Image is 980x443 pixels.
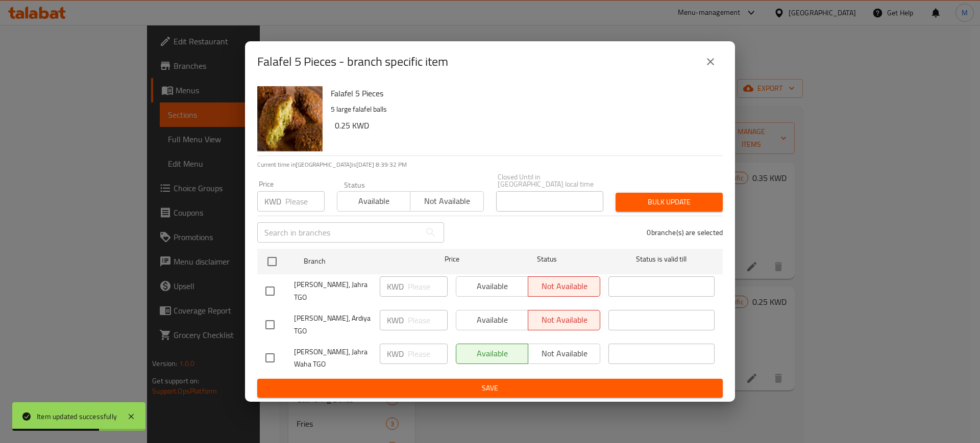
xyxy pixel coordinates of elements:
[335,118,715,133] h6: 0.25 KWD
[294,346,372,371] span: [PERSON_NAME], Jahra Waha TGO
[257,222,421,243] input: Search in branches
[624,196,715,209] span: Bulk update
[265,382,715,395] span: Save
[387,348,404,360] p: KWD
[418,253,486,266] span: Price
[257,160,723,169] p: Current time in [GEOGRAPHIC_DATA] is [DATE] 8:39:32 PM
[408,344,448,364] input: Please enter price
[337,191,410,212] button: Available
[37,411,117,422] div: Item updated successfully
[285,191,325,212] input: Please enter price
[304,255,410,268] span: Branch
[294,278,372,304] span: [PERSON_NAME], Jahra TGO
[608,253,715,266] span: Status is valid till
[698,49,723,74] button: close
[331,103,715,116] p: 5 large falafel balls
[331,86,715,100] h6: Falafel 5 Pieces
[616,193,723,212] button: Bulk update
[647,227,723,238] p: 0 branche(s) are selected
[408,310,448,330] input: Please enter price
[414,194,479,209] span: Not available
[264,195,281,207] p: KWD
[341,194,406,209] span: Available
[257,54,448,70] h2: Falafel 5 Pieces - branch specific item
[408,276,448,297] input: Please enter price
[294,312,372,337] span: [PERSON_NAME], Ardiya TGO
[257,86,323,151] img: Falafel 5 Pieces
[410,191,483,212] button: Not available
[387,314,404,326] p: KWD
[257,379,723,398] button: Save
[494,253,600,266] span: Status
[387,280,404,293] p: KWD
